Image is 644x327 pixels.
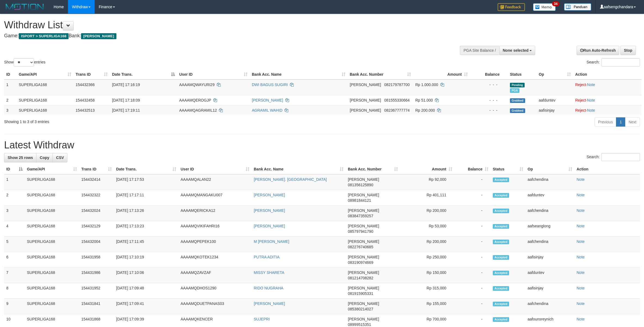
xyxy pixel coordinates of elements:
[179,108,217,112] span: AAAAMQAGRAMIL12
[4,69,17,80] th: ID
[348,260,373,265] span: Copy 083190974669 to clipboard
[254,177,327,182] a: [PERSON_NAME]. [GEOGRAPHIC_DATA]
[575,98,586,102] a: Reject
[348,224,379,228] span: [PERSON_NAME]
[575,82,586,87] a: Reject
[8,155,33,160] span: Show 25 rows
[40,155,49,160] span: Copy
[79,164,114,174] th: Trans ID: activate to sort column ascending
[114,190,178,206] td: [DATE] 17:17:11
[525,252,574,268] td: aafisinjay
[25,164,79,174] th: Game/API: activate to sort column ascending
[76,108,95,112] span: 154432513
[525,299,574,314] td: aafchendina
[577,208,585,213] a: Note
[577,317,585,321] a: Note
[525,221,574,237] td: aafseanglong
[178,206,252,221] td: AAAAMQERICKA12
[79,206,114,221] td: 154432024
[413,69,470,80] th: Amount: activate to sort column ascending
[25,221,79,237] td: SUPERLIGA168
[254,270,284,275] a: MISSY SHARETA
[79,283,114,299] td: 154431952
[577,255,585,259] a: Note
[254,224,285,228] a: [PERSON_NAME]
[620,46,636,55] a: Stop
[25,174,79,190] td: SUPERLIGA168
[252,98,283,102] a: [PERSON_NAME]
[574,164,640,174] th: Action
[601,153,640,161] input: Search:
[4,3,45,11] img: MOTION_logo.png
[348,183,373,187] span: Copy 081356125890 to clipboard
[525,268,574,283] td: aafduntev
[525,174,574,190] td: aafchendina
[493,271,509,275] span: Accepted
[348,270,379,275] span: [PERSON_NAME]
[587,58,640,66] label: Search:
[577,224,585,228] a: Note
[577,286,585,290] a: Note
[573,80,642,95] td: ·
[348,208,379,213] span: [PERSON_NAME]
[4,252,25,268] td: 6
[400,283,454,299] td: Rp 315,000
[498,3,525,11] img: Feedback.jpg
[76,82,95,87] span: 154432366
[400,206,454,221] td: Rp 200,000
[577,239,585,244] a: Note
[493,193,509,198] span: Accepted
[400,299,454,314] td: Rp 155,000
[4,237,25,252] td: 5
[525,206,574,221] td: aafchendina
[81,33,116,39] span: [PERSON_NAME]
[254,208,285,213] a: [PERSON_NAME]
[533,3,556,11] img: Button%20Memo.svg
[587,98,595,102] a: Note
[415,82,438,87] span: Rp 1.000.000
[472,97,506,103] div: - - -
[114,299,178,314] td: [DATE] 17:09:41
[493,240,509,244] span: Accepted
[454,237,491,252] td: -
[177,69,250,80] th: User ID: activate to sort column ascending
[587,82,595,87] a: Note
[17,105,73,115] td: SUPERLIGA168
[400,174,454,190] td: Rp 92,000
[112,82,140,87] span: [DATE] 17:16:19
[178,164,252,174] th: User ID: activate to sort column ascending
[25,299,79,314] td: SUPERLIGA168
[4,117,264,124] div: Showing 1 to 3 of 3 entries
[25,268,79,283] td: SUPERLIGA168
[348,255,379,259] span: [PERSON_NAME]
[493,178,509,182] span: Accepted
[4,58,45,66] label: Show entries
[4,153,36,162] a: Show 25 rows
[25,283,79,299] td: SUPERLIGA168
[454,206,491,221] td: -
[4,20,424,30] h1: Withdraw List
[587,108,595,112] a: Note
[493,255,509,260] span: Accepted
[178,299,252,314] td: AAAAMQDUETPANAS03
[4,164,25,174] th: ID: activate to sort column descending
[595,117,616,127] a: Previous
[503,48,529,53] span: None selected
[491,164,525,174] th: Status: activate to sort column ascending
[525,237,574,252] td: aafchendina
[348,214,373,218] span: Copy 083847359257 to clipboard
[400,268,454,283] td: Rp 150,000
[564,3,591,11] img: panduan.png
[4,221,25,237] td: 4
[493,317,509,322] span: Accepted
[415,98,433,102] span: Rp 51.000
[79,221,114,237] td: 154432129
[252,82,288,87] a: DWI BAGUS SUGIRI
[415,108,435,112] span: Rp 200.000
[454,268,491,283] td: -
[348,317,379,321] span: [PERSON_NAME]
[493,286,509,291] span: Accepted
[573,69,642,80] th: Action
[348,291,373,296] span: Copy 081915905331 to clipboard
[537,95,573,105] td: aafduntev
